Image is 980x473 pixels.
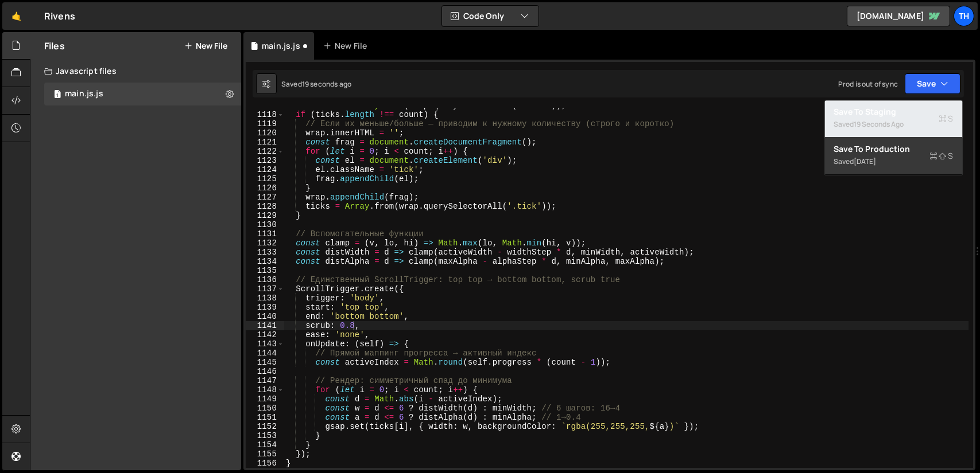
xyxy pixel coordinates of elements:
div: 1132 [246,239,284,248]
div: 1137 [246,284,284,294]
a: [DOMAIN_NAME] [847,6,950,26]
div: 1123 [246,156,284,165]
div: Javascript files [30,60,241,83]
div: 1147 [246,376,284,385]
div: 1150 [246,404,284,413]
div: New File [323,40,371,52]
div: 1121 [246,138,284,147]
div: 1144 [246,349,284,358]
span: 1 [54,91,61,100]
div: 1145 [246,358,284,367]
a: 🤙 [2,2,30,30]
div: 1140 [246,312,284,321]
div: 1138 [246,294,284,303]
div: 1125 [246,174,284,183]
div: 1148 [246,385,284,394]
div: 1146 [246,367,284,376]
div: 1130 [246,220,284,229]
div: Saved [281,79,351,89]
div: 1153 [246,431,284,440]
h2: Files [44,40,65,52]
button: Save to ProductionS Saved[DATE] [825,138,963,175]
button: Save [905,73,960,94]
div: 19 seconds ago [302,79,351,89]
div: 1156 [246,459,284,468]
div: 1128 [246,202,284,211]
div: 1136 [246,275,284,284]
div: 1119 [246,119,284,128]
div: 1127 [246,193,284,202]
div: 1141 [246,321,284,330]
div: 1131 [246,229,284,239]
div: Saved [834,118,954,131]
a: Th [954,6,974,26]
div: Save to Staging [834,106,954,118]
div: 1149 [246,394,284,404]
div: 1154 [246,440,284,449]
div: 1126 [246,183,284,193]
div: Saved [834,155,954,169]
div: 1152 [246,422,284,431]
div: Save to Production [834,143,954,155]
div: main.js.js [262,40,300,52]
button: New File [184,41,227,50]
div: 1120 [246,128,284,138]
div: 1142 [246,330,284,339]
div: 1122 [246,147,284,156]
div: 1118 [246,110,284,119]
div: [DATE] [854,157,877,166]
button: Save to StagingS Saved19 seconds ago [825,100,963,138]
div: 1139 [246,303,284,312]
div: 19 seconds ago [854,119,904,129]
div: 1129 [246,211,284,220]
div: Rivens [44,9,75,23]
span: S [939,113,954,124]
div: main.js.js [65,89,103,99]
span: S [930,150,954,162]
div: 1135 [246,266,284,275]
div: 1124 [246,165,284,174]
div: 1151 [246,413,284,422]
div: 1155 [246,449,284,459]
div: 1134 [246,257,284,266]
div: 17273/47859.js [44,83,241,105]
div: Prod is out of sync [838,79,898,89]
div: 1143 [246,339,284,349]
div: 1133 [246,248,284,257]
button: Code Only [442,6,539,26]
